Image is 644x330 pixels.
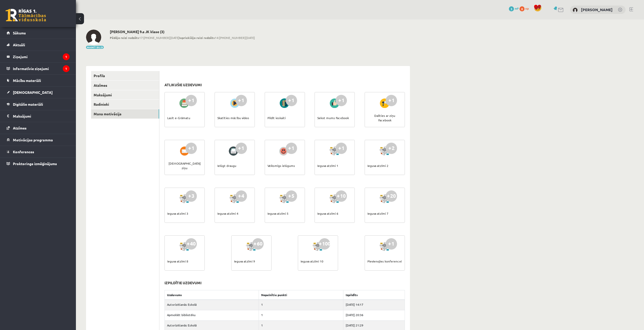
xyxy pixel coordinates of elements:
a: Mana motivācija [91,109,159,119]
div: +3 [185,190,197,202]
div: Ieguva atzīmi 8 [167,252,188,270]
span: [DEMOGRAPHIC_DATA] [13,90,53,95]
div: +1 [386,95,397,106]
legend: Informatīvie ziņojumi [13,63,70,74]
span: Sākums [13,31,26,35]
i: 1 [63,65,70,72]
a: Aktuāli [7,39,70,51]
b: Pēdējo reizi redzēts [110,36,139,40]
a: 3 mP [509,6,519,10]
div: Sekot mums Facebook [317,109,349,127]
div: +10 [336,190,347,202]
h3: Atlikušie uzdevumi [164,83,202,87]
button: Mainīt bildi [86,46,104,49]
div: Ieguva atzīmi 1 [317,157,338,174]
div: Ieguva atzīmi 5 [267,205,288,222]
th: Nopelnītie punkti [259,290,343,300]
span: 3 [509,6,514,11]
div: Ieguva atzīmi 10 [301,252,323,270]
a: 0 xp [520,6,531,10]
i: 1 [63,53,70,60]
div: Dalīties ar ziņu Facebook [367,109,402,127]
span: Digitālie materiāli [13,102,43,106]
td: Apmeklēt bibliotēku [165,310,259,320]
div: +40 [185,238,197,250]
div: Ieguva atzīmi 2 [367,157,388,174]
div: +1 [286,143,297,154]
h3: Izpildītie uzdevumi [164,281,201,285]
div: +1 [286,95,297,106]
div: Ieguva atzīmi 6 [317,205,338,222]
div: +100 [319,238,330,250]
th: Izpildīts [343,290,405,300]
td: [DATE] 20:36 [343,310,405,320]
div: Pievienojies konferencei [367,252,402,270]
div: +1 [236,143,247,154]
span: 0 [520,6,525,11]
div: Ieguva atzīmi 3 [167,205,188,222]
div: Veiksmīgs ielūgums [267,157,295,174]
a: Atzīmes [91,81,159,90]
a: Ziņojumi1 [7,51,70,62]
legend: Maksājumi [13,110,70,122]
div: +1 [185,95,197,106]
span: Proktoringa izmēģinājums [13,161,57,166]
div: Pildīt ieskaiti [267,109,286,127]
div: +4 [236,190,247,202]
span: Atzīmes [13,126,27,130]
div: +60 [252,238,264,250]
a: [PERSON_NAME] [581,7,613,12]
a: Rīgas 1. Tālmācības vidusskola [6,9,46,21]
span: 17:[PHONE_NUMBER][DATE] 14:[PHONE_NUMBER][DATE] [110,35,255,40]
span: Aktuāli [13,42,25,47]
td: 1 [259,310,343,320]
td: Autorizēšanās Eskolā [165,300,259,310]
a: Radinieki [91,100,159,109]
div: +20 [386,190,397,202]
div: Ielūgt draugu [217,157,236,174]
div: Ieguva atzīmi 9 [234,252,255,270]
span: xp [525,6,529,10]
span: mP [515,6,519,10]
div: +1 [236,95,247,106]
h2: [PERSON_NAME] 9.a JK klase (3) [110,30,255,34]
a: Profils [91,71,159,80]
div: Ieguva atzīmi 7 [367,205,388,222]
div: +2 [386,143,397,154]
a: Proktoringa izmēģinājums [7,158,70,169]
div: Ieguva atzīmi 4 [217,205,238,222]
a: Sākums [7,27,70,39]
div: Skatīties mācību video [217,109,249,127]
td: [DATE] 14:17 [343,300,405,310]
span: Motivācijas programma [13,138,53,142]
b: Iepriekšējo reizi redzēts [179,36,215,40]
a: Motivācijas programma [7,134,70,146]
legend: Ziņojumi [13,51,70,62]
a: Konferences [7,146,70,158]
div: +1 [386,238,397,250]
th: Uzdevums [165,290,259,300]
a: Digitālie materiāli [7,98,70,110]
img: Alekss Kozlovskis [86,30,101,45]
span: Mācību materiāli [13,78,41,83]
img: Alekss Kozlovskis [573,8,578,13]
a: [DEMOGRAPHIC_DATA] [7,86,70,98]
div: +5 [286,190,297,202]
div: +1 [336,95,347,106]
div: Lasīt e-Grāmatu [167,109,190,127]
a: Atzīmes [7,122,70,134]
span: Konferences [13,149,34,154]
a: Mācību materiāli [7,75,70,86]
div: [DEMOGRAPHIC_DATA] ziņu [167,157,202,174]
div: +1 [185,143,197,154]
div: +1 [336,143,347,154]
a: Maksājumi [7,110,70,122]
a: Maksājumi [91,90,159,100]
td: 1 [259,300,343,310]
a: Informatīvie ziņojumi1 [7,63,70,74]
